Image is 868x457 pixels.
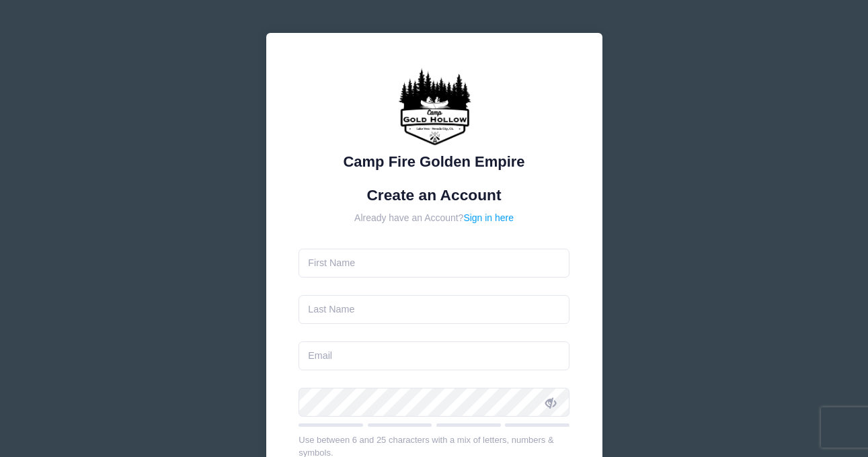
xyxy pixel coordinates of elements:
input: Email [299,341,569,370]
h1: Create an Account [299,186,569,204]
img: Camp Fire Golden Empire [394,66,475,147]
a: Sign in here [463,212,514,223]
div: Already have an Account? [299,211,569,225]
div: Camp Fire Golden Empire [299,151,569,173]
input: Last Name [299,295,569,324]
input: First Name [299,249,569,278]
